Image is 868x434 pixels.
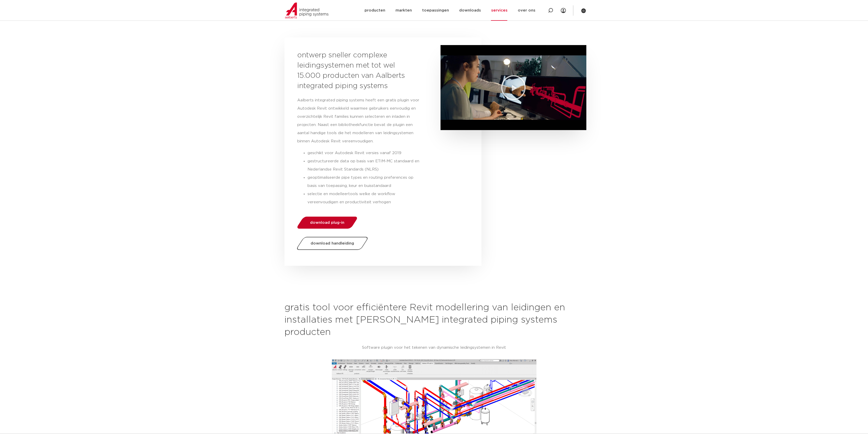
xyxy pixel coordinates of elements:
[501,75,526,100] div: Video afspelen
[297,50,410,91] h3: ontwerp sneller complexe leidingsystemen met tot wel 15.000 producten van Aalberts integrated pip...
[284,344,584,352] div: Software plugin voor het tekenen van dynamische leidingsystemen in Revit
[307,157,423,174] li: gestructureerde data op basis van ETIM-MC standaard en Nederlandse Revit Standards (NLRS)
[296,217,358,229] a: download plug-in
[307,190,423,206] li: selectie en modelleertools welke de workflow vereenvoudigen en productiviteit verhogen
[311,241,354,245] span: download handleiding
[307,174,423,190] li: geoptimaliseerde pipe types en routing preferences op basis van toepassing, keur en buisstandaard
[307,149,423,157] li: geschikt voor Autodesk Revit versies vanaf 2019
[295,237,369,250] a: download handleiding
[297,96,423,145] p: Aalberts integrated piping systems heeft een gratis plugin voor Autodesk Revit ontwikkeld waarmee...
[284,302,584,338] h2: gratis tool voor efficiëntere Revit modellering van leidingen en installaties met [PERSON_NAME] i...
[310,221,344,225] span: download plug-in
